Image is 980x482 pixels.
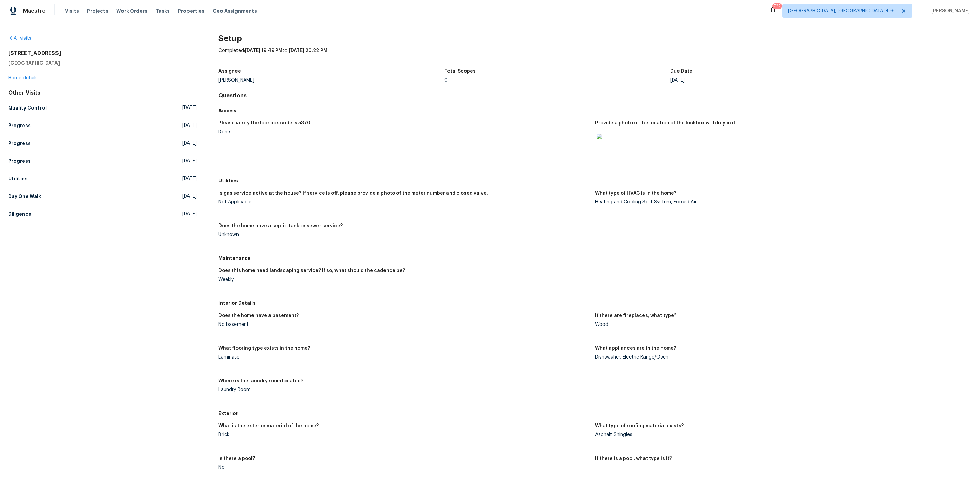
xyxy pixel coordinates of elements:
div: Weekly [218,277,590,282]
h5: Interior Details [218,300,972,306]
h5: What appliances are in the home? [595,346,676,351]
h5: Where is the laundry room located? [218,379,303,383]
div: Completed: to [218,47,972,65]
h5: What type of roofing material exists? [595,423,684,428]
h5: Diligence [8,211,31,217]
h5: Is gas service active at the house? If service is off, please provide a photo of the meter number... [218,191,488,196]
h4: Questions [218,92,972,99]
span: Geo Assignments [213,7,257,14]
div: No [218,465,590,470]
h5: Utilities [218,177,972,184]
div: Wood [595,322,966,327]
div: Dishwasher, Electric Range/Oven [595,355,966,360]
h5: Assignee [218,69,241,74]
div: [DATE] [670,78,896,83]
h5: Is there a pool? [218,456,255,461]
span: [DATE] 19:49 PM [245,48,282,53]
h5: Progress [8,122,31,129]
h5: Total Scopes [444,69,476,74]
h5: If there are fireplaces, what type? [595,313,676,318]
span: [DATE] [182,193,197,200]
div: Heating and Cooling Split System, Forced Air [595,200,966,204]
div: Laundry Room [218,387,590,392]
h5: [GEOGRAPHIC_DATA] [8,60,197,66]
div: Brick [218,432,590,437]
span: Maestro [23,7,46,14]
a: Progress[DATE] [8,155,197,167]
div: Done [218,130,590,134]
span: [DATE] [182,175,197,182]
span: Properties [178,7,205,14]
span: Work Orders [116,7,147,14]
span: [DATE] [182,211,197,217]
a: Home details [8,76,38,80]
span: [DATE] [182,157,197,164]
a: All visits [8,36,31,41]
div: 722 [774,3,781,10]
h5: Provide a photo of the location of the lockbox with key in it. [595,121,737,126]
a: Progress[DATE] [8,119,197,132]
div: Laminate [218,355,590,360]
div: Other Visits [8,89,197,96]
a: Quality Control[DATE] [8,102,197,114]
h5: Utilities [8,175,28,182]
span: Projects [87,7,108,14]
a: Utilities[DATE] [8,172,197,185]
div: No basement [218,322,590,327]
a: Day One Walk[DATE] [8,190,197,202]
h5: Quality Control [8,104,47,111]
span: [DATE] [182,104,197,111]
a: Diligence[DATE] [8,208,197,220]
h5: Progress [8,157,31,164]
div: [PERSON_NAME] [218,78,444,83]
h5: If there is a pool, what type is it? [595,456,672,461]
h2: Setup [218,35,972,42]
h2: [STREET_ADDRESS] [8,50,197,57]
h5: Does this home need landscaping service? If so, what should the cadence be? [218,268,405,273]
h5: Does the home have a basement? [218,313,299,318]
h5: What flooring type exists in the home? [218,346,310,351]
h5: Day One Walk [8,193,41,200]
span: [DATE] [182,140,197,147]
h5: Access [218,107,972,114]
span: Tasks [156,9,170,13]
div: 0 [444,78,670,83]
a: Progress[DATE] [8,137,197,149]
span: Visits [65,7,79,14]
h5: What is the exterior material of the home? [218,423,319,428]
h5: Please verify the lockbox code is 5370 [218,121,310,126]
div: Unknown [218,232,590,237]
h5: Exterior [218,410,972,417]
span: [DATE] 20:22 PM [289,48,327,53]
h5: Does the home have a septic tank or sewer service? [218,223,343,228]
span: [PERSON_NAME] [929,7,970,14]
h5: Progress [8,140,31,147]
span: [DATE] [182,122,197,129]
h5: What type of HVAC is in the home? [595,191,676,196]
h5: Due Date [670,69,692,74]
h5: Maintenance [218,255,972,262]
div: Not Applicable [218,200,590,204]
div: Asphalt Shingles [595,432,966,437]
span: [GEOGRAPHIC_DATA], [GEOGRAPHIC_DATA] + 60 [788,7,897,14]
